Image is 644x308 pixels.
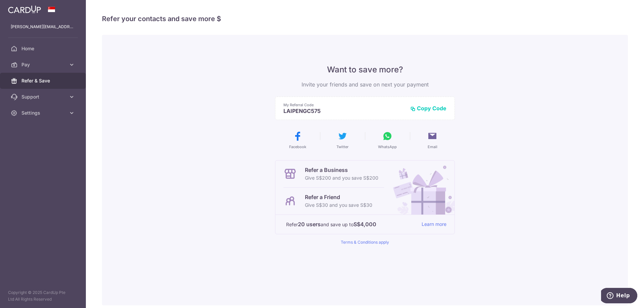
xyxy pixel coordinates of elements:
strong: 20 users [298,220,321,228]
p: LAIPENGC575 [283,108,405,114]
p: Give S$30 and you save S$30 [305,201,372,209]
span: Facebook [289,144,306,149]
p: Invite your friends and save on next your payment [275,80,455,88]
span: Pay [21,61,66,68]
span: WhatsApp [378,144,397,149]
p: Give S$200 and you save S$200 [305,174,378,182]
button: Twitter [323,131,362,149]
span: Email [428,144,437,149]
span: Settings [21,110,66,116]
button: WhatsApp [368,131,407,149]
p: Want to save more? [275,64,455,75]
p: Refer a Friend [305,193,372,201]
button: Email [413,131,452,149]
a: Terms & Conditions apply [341,240,389,245]
p: Refer a Business [305,166,378,174]
p: [PERSON_NAME][EMAIL_ADDRESS][DOMAIN_NAME] [11,23,75,30]
span: Help [15,5,29,11]
iframe: Opens a widget where you can find more information [601,288,637,305]
img: CardUp [8,5,41,13]
span: Twitter [336,144,348,149]
span: Refer & Save [21,77,66,84]
span: Home [21,45,66,52]
button: Copy Code [410,105,446,112]
strong: S$4,000 [354,220,376,228]
h4: Refer your contacts and save more $ [102,13,628,24]
button: Facebook [278,131,317,149]
span: Support [21,94,66,100]
a: Learn more [422,220,446,229]
p: Refer and save up to [286,220,416,229]
p: My Referral Code [283,102,405,108]
img: Refer [387,161,454,214]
